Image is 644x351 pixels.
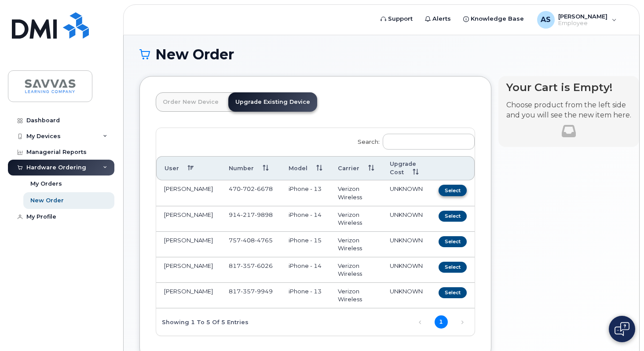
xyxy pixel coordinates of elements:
[255,262,273,269] span: 6026
[383,134,475,150] input: Search:
[156,156,221,181] th: User: activate to sort column descending
[156,180,221,206] td: [PERSON_NAME]
[439,185,467,196] button: Select
[390,288,423,295] span: UNKNOWN
[439,236,467,247] button: Select
[439,287,467,298] button: Select
[229,237,273,244] span: 757
[139,47,623,62] h1: New Order
[281,180,330,206] td: iPhone - 13
[390,185,423,192] span: UNKNOWN
[241,237,255,244] span: 408
[390,211,423,218] span: UNKNOWN
[229,288,273,295] span: 817
[229,262,273,269] span: 817
[506,100,631,121] p: Choose product from the left side and you will see the new item here.
[241,185,255,192] span: 702
[435,315,448,329] a: 1
[413,316,427,329] a: Previous
[156,283,221,308] td: [PERSON_NAME]
[330,156,382,181] th: Carrier: activate to sort column ascending
[156,314,249,329] div: Showing 1 to 5 of 5 entries
[330,283,382,308] td: Verizon Wireless
[330,257,382,283] td: Verizon Wireless
[229,185,273,192] span: 470
[255,185,273,192] span: 6678
[221,156,281,181] th: Number: activate to sort column ascending
[457,10,530,28] a: Knowledge Base
[531,11,623,29] div: Ani Steele
[390,262,423,269] span: UNKNOWN
[541,15,551,25] span: AS
[388,15,413,23] span: Support
[229,211,273,218] span: 914
[228,92,317,112] a: Upgrade Existing Device
[439,211,467,222] button: Select
[281,283,330,308] td: iPhone - 13
[382,156,431,181] th: Upgrade Cost: activate to sort column ascending
[352,128,474,153] label: Search:
[330,180,382,206] td: Verizon Wireless
[419,10,457,28] a: Alerts
[374,10,419,28] a: Support
[156,232,221,257] td: [PERSON_NAME]
[432,15,451,23] span: Alerts
[156,92,226,112] a: Order New Device
[506,81,631,93] h4: Your Cart is Empty!
[558,20,607,27] span: Employee
[558,13,607,20] span: [PERSON_NAME]
[241,262,255,269] span: 357
[456,316,469,329] a: Next
[281,257,330,283] td: iPhone - 14
[255,211,273,218] span: 9898
[241,211,255,218] span: 217
[281,232,330,257] td: iPhone - 15
[390,237,423,244] span: UNKNOWN
[156,257,221,283] td: [PERSON_NAME]
[255,288,273,295] span: 9949
[330,232,382,257] td: Verizon Wireless
[255,237,273,244] span: 4765
[281,156,330,181] th: Model: activate to sort column ascending
[330,206,382,232] td: Verizon Wireless
[439,262,467,273] button: Select
[281,206,330,232] td: iPhone - 14
[156,206,221,232] td: [PERSON_NAME]
[241,288,255,295] span: 357
[615,322,629,336] img: Open chat
[471,15,524,23] span: Knowledge Base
